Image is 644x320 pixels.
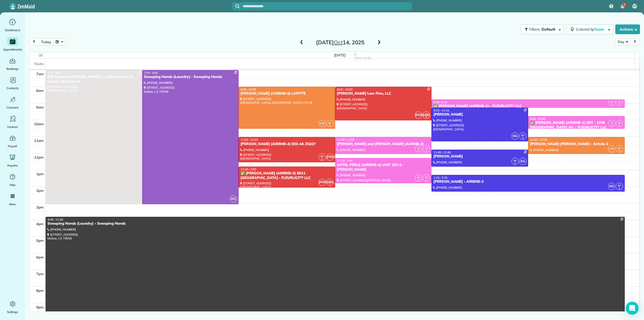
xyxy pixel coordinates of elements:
div: [PERSON_NAME] - AIRBNB-2 [433,179,623,184]
small: 2 [423,148,430,153]
span: YG [417,146,420,149]
span: LN [608,145,615,152]
button: Filters: Default [521,24,564,34]
div: 7 unread notifications [617,1,628,12]
span: ML [618,146,621,149]
span: AR [425,146,428,149]
a: Settings [2,300,23,315]
div: [PERSON_NAME] (AIRBNB-4) 833-4A ZIGGY [240,142,334,146]
div: [PERSON_NAME] [433,112,526,117]
span: Appointments [3,47,22,52]
span: [DATE] [334,53,346,57]
small: 1 [512,161,518,166]
span: 10am [34,122,44,126]
div: [PERSON_NAME] [433,154,526,159]
small: 2 [423,177,430,182]
span: [PERSON_NAME] [326,153,334,161]
small: 1 [319,156,325,161]
button: Actions [615,24,640,34]
div: 925 Common [PERSON_NAME] L - 925 Common St Luxury Apartments [47,75,141,84]
span: YG [425,176,428,179]
span: AR [610,100,613,103]
a: Dashboard [2,18,23,33]
span: 9:15 - 11:15 [433,109,449,112]
span: KG [608,183,615,190]
a: Reports [2,153,23,168]
a: Help [2,172,23,188]
span: Dashboard [5,27,20,33]
small: 2 [616,102,623,107]
span: LN [319,120,326,127]
a: Bookings [2,56,23,71]
span: 8:00 - 10:30 [240,88,256,91]
span: AR [417,176,420,179]
span: Invoices [7,124,18,130]
div: ✅ [PERSON_NAME] (AIRBNB-1) - FLEURLICITY LLC [433,104,623,109]
span: 9:45 - 10:30 [530,117,546,121]
span: Team [594,27,605,32]
span: 7:00 - 3:00 [144,71,158,75]
button: next [630,38,640,45]
span: 5pm [36,238,44,243]
h2: [DATE] 14, 2025 [307,39,374,45]
small: 1 [519,135,526,141]
span: 3pm [36,205,44,209]
div: HOTEL PERLE (AIRBNB-4) UNIT 202-3 - [PERSON_NAME] [337,163,430,172]
span: 9pm [36,305,44,309]
span: 12:15 - 1:45 [337,159,353,163]
span: 12:45 - 2:00 [240,167,256,171]
span: 11:00 - 12:00 [530,138,547,142]
span: 8:00 - 10:00 [337,88,353,91]
a: Cleaners [2,95,23,110]
button: Colored byTeam [566,24,613,34]
small: 2 [608,123,615,128]
span: 4pm [36,222,44,226]
span: ML [328,121,331,124]
span: Tasks [34,62,44,66]
span: KG [519,158,526,165]
span: CG [320,155,324,158]
span: Colored by [576,27,606,32]
span: 7am [36,72,44,76]
span: 11:00 - 12:00 [337,138,354,142]
span: 7pm [36,272,44,276]
small: 2 [608,102,615,107]
span: 7:00 - 3:00 [47,71,61,75]
span: VF [633,4,636,8]
a: Appointments [2,37,23,52]
span: 11:45 - 12:45 [433,150,451,154]
span: Help [9,182,16,188]
span: YG [618,100,621,103]
span: Settings [7,309,18,315]
small: 1 [327,182,333,187]
span: 8:45 - 9:15 [433,100,447,104]
span: Oct [334,39,343,46]
span: Default [541,27,556,32]
small: 2 [616,123,623,128]
small: 2 [616,148,623,153]
button: Focus search [232,4,240,8]
span: More [9,202,16,207]
span: 11:00 - 12:30 [240,138,258,142]
div: ✅ [PERSON_NAME] (AIRBNB-3) 8811 [GEOGRAPHIC_DATA] - FLEURLICITY LLC [240,171,334,180]
span: 1:15 - 2:15 [433,176,447,179]
small: 2 [415,177,422,182]
span: Bookings [6,66,19,71]
small: 1 [616,186,623,191]
span: 8am [36,88,44,93]
span: Cleaners [6,105,19,110]
a: Payroll [2,134,23,149]
span: 1pm [36,172,44,176]
span: [PERSON_NAME] [319,179,326,186]
div: Sweeping Hands (Laundry) - Sweeping Hands [47,221,623,226]
a: Invoices [2,114,23,130]
svg: Focus search [235,4,240,8]
span: 11am [34,138,44,143]
small: 2 [327,123,333,128]
span: KG [511,132,519,140]
div: [PERSON_NAME] Law Firm, LLC [337,91,430,96]
div: [PERSON_NAME] and [PERSON_NAME] (AirBNB-2) [337,142,430,146]
span: EP [514,159,517,162]
button: prev [29,38,39,45]
button: Day [615,38,630,45]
